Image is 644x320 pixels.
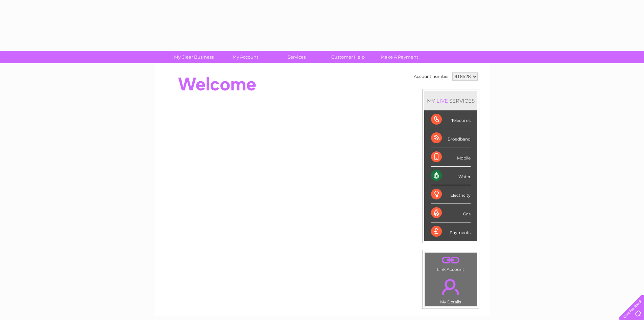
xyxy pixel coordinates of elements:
[431,167,471,185] div: Water
[427,254,475,266] a: .
[431,204,471,222] div: Gas
[431,129,471,148] div: Broadband
[427,275,475,299] a: .
[424,91,477,110] div: MY SERVICES
[269,51,325,63] a: Services
[412,71,451,82] td: Account number
[166,51,222,63] a: My Clear Business
[425,252,477,274] td: Link Account
[431,148,471,167] div: Mobile
[435,98,449,104] div: LIVE
[425,273,477,306] td: My Details
[320,51,376,63] a: Customer Help
[217,51,273,63] a: My Account
[431,185,471,204] div: Electricity
[431,222,471,241] div: Payments
[431,110,471,129] div: Telecoms
[372,51,427,63] a: Make A Payment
